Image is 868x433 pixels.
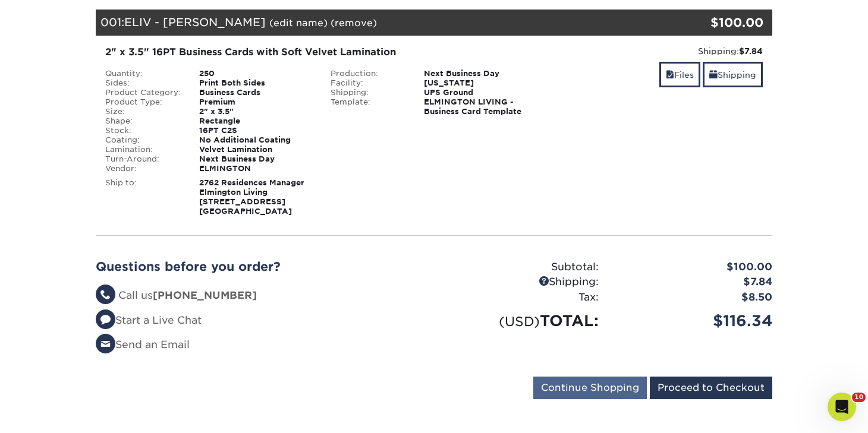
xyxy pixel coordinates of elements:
[190,116,322,126] div: Rectangle
[96,69,190,78] div: Quantity:
[199,178,304,216] strong: 2762 Residences Manager Elmington Living [STREET_ADDRESS] [GEOGRAPHIC_DATA]
[499,314,540,329] small: (USD)
[153,289,257,301] strong: [PHONE_NUMBER]
[322,78,416,88] div: Facility:
[96,107,190,116] div: Size:
[96,145,190,154] div: Lamination:
[96,339,190,350] a: Send an Email
[659,62,700,87] a: Files
[96,78,190,88] div: Sides:
[96,10,659,36] div: 001:
[703,62,763,87] a: Shipping
[96,288,425,304] li: Call us
[96,135,190,145] div: Coating:
[105,45,537,59] div: 2" x 3.5" 16PT Business Cards with Soft Velvet Lamination
[650,377,772,399] input: Proceed to Checkout
[269,17,328,29] a: (edit name)
[608,309,781,332] div: $116.34
[322,97,416,116] div: Template:
[190,88,322,97] div: Business Cards
[190,164,322,173] div: ELMINGTON
[190,107,322,116] div: 2" x 3.5"
[555,45,763,57] div: Shipping:
[608,290,781,305] div: $8.50
[608,260,781,275] div: $100.00
[434,309,608,332] div: TOTAL:
[96,178,190,216] div: Ship to:
[96,314,202,326] a: Start a Live Chat
[331,17,377,29] a: (remove)
[190,154,322,164] div: Next Business Day
[96,97,190,107] div: Product Type:
[659,14,763,31] div: $100.00
[322,69,416,78] div: Production:
[190,126,322,135] div: 16PT C2S
[666,70,674,80] span: files
[190,135,322,145] div: No Additional Coating
[190,78,322,88] div: Print Both Sides
[533,377,647,399] input: Continue Shopping
[96,154,190,164] div: Turn-Around:
[96,116,190,126] div: Shape:
[415,69,546,78] div: Next Business Day
[190,69,322,78] div: 250
[415,88,546,97] div: UPS Ground
[739,46,763,56] strong: $7.84
[190,145,322,154] div: Velvet Lamination
[96,126,190,135] div: Stock:
[852,393,866,402] span: 10
[124,15,266,29] span: ELIV - [PERSON_NAME]
[415,97,546,116] div: ELMINGTON LIVING - Business Card Template
[434,260,608,275] div: Subtotal:
[828,393,856,421] iframe: Intercom live chat
[190,97,322,107] div: Premium
[434,290,608,305] div: Tax:
[96,164,190,173] div: Vendor:
[96,88,190,97] div: Product Category:
[709,70,718,80] span: shipping
[608,274,781,290] div: $7.84
[434,274,608,290] div: Shipping:
[322,88,416,97] div: Shipping:
[96,260,425,274] h2: Questions before you order?
[415,78,546,88] div: [US_STATE]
